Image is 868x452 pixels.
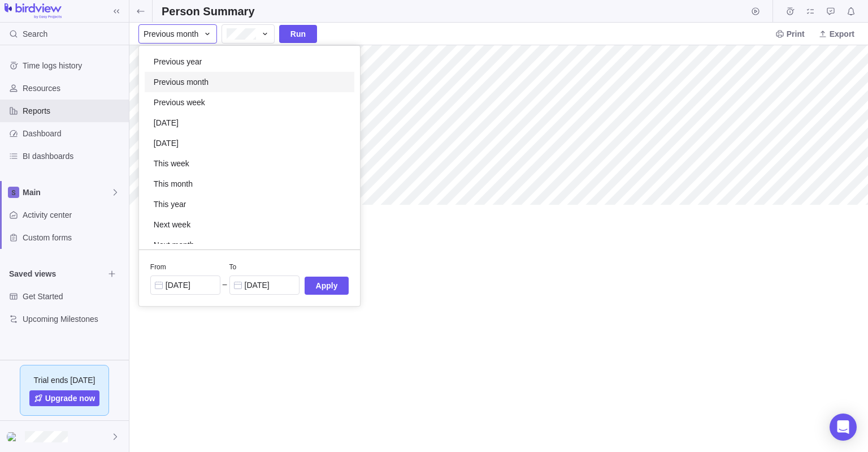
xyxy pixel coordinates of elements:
input: yyyy-mm-dd [150,275,220,295]
span: Apply [305,277,349,295]
span: Previous month [144,28,198,40]
div: Previous year [145,51,355,72]
input: yyyy-mm-dd [229,275,300,295]
div: Next month [145,235,355,255]
div: This year [145,194,355,214]
div: Next week [145,214,355,235]
span: From [150,261,220,275]
span: Yesterday [154,117,179,128]
span: This week [154,158,189,169]
div: Yesterday [145,113,355,133]
div: This month [145,174,355,194]
span: Previous month [154,76,209,88]
span: This year [154,199,186,210]
span: Previous week [154,97,205,108]
div: This week [145,153,355,174]
div: Today [145,133,355,153]
span: Apply [316,279,338,292]
span: This month [154,178,193,190]
div: Previous week [145,92,355,113]
span: Next month [154,239,194,251]
span: Next week [154,219,190,230]
div: Previous month [145,72,355,92]
span: Previous year [154,56,202,67]
span: Today [154,137,179,149]
div: – [220,275,229,295]
span: To [229,261,305,275]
